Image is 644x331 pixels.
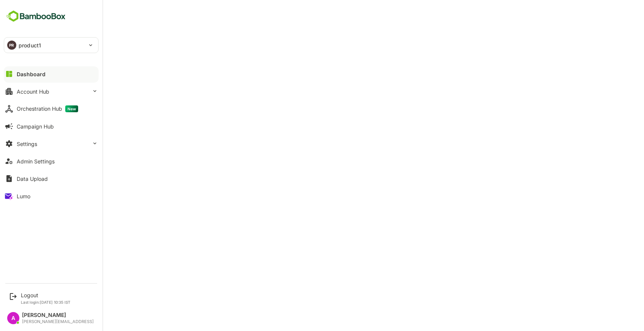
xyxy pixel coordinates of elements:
div: Dashboard [17,71,46,77]
p: product1 [19,41,41,49]
button: Admin Settings [4,154,99,169]
button: Lumo [4,188,99,204]
div: Account Hub [17,88,49,95]
button: Campaign Hub [4,119,99,134]
div: [PERSON_NAME] [22,312,94,318]
div: PR [7,41,16,50]
img: BambooboxFullLogoMark.5f36c76dfaba33ec1ec1367b70bb1252.svg [4,9,68,24]
div: Settings [17,141,37,147]
span: New [65,105,78,112]
button: Dashboard [4,66,99,82]
div: Data Upload [17,176,48,182]
p: Last login: [DATE] 10:35 IST [21,300,71,304]
div: Lumo [17,193,30,199]
div: Orchestration Hub [17,105,78,112]
button: Orchestration HubNew [4,101,99,116]
div: Campaign Hub [17,123,54,130]
div: Logout [21,292,71,298]
button: Settings [4,136,99,151]
div: PRproduct1 [4,38,98,53]
button: Data Upload [4,171,99,186]
div: A [7,312,19,324]
div: Admin Settings [17,158,55,165]
button: Account Hub [4,84,99,99]
div: [PERSON_NAME][EMAIL_ADDRESS] [22,319,94,324]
